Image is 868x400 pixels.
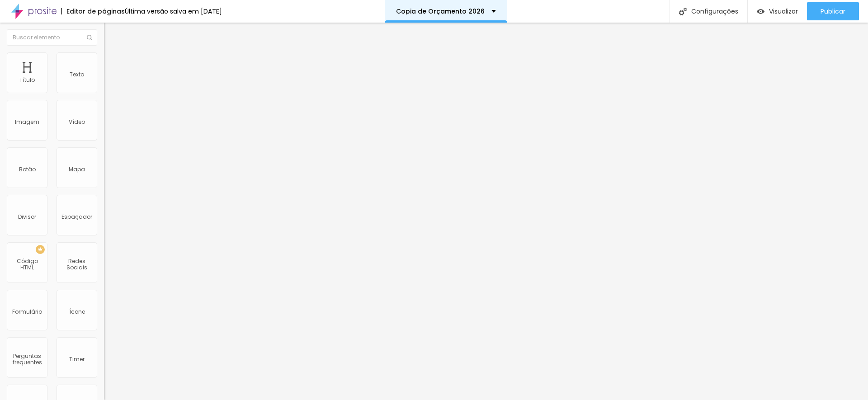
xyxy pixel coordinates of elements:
div: Editor de páginas [61,8,125,14]
div: Ícone [69,314,85,320]
button: Visualizar [748,2,807,20]
img: Icone [679,8,687,15]
img: view-1.svg [757,8,764,15]
div: Mapa [69,172,85,178]
span: Visualizar [769,8,798,15]
iframe: Editor [104,23,868,400]
div: Redes Sociais [59,264,94,277]
div: Espaçador [61,219,92,226]
input: Buscar elemento [7,29,97,46]
div: Imagem [15,124,39,131]
div: Vídeo [69,124,85,131]
img: Icone [87,35,92,40]
div: Código HTML [9,264,45,277]
div: Formulário [12,314,42,320]
div: Perguntas frequentes [9,358,45,372]
div: Última versão salva em [DATE] [125,8,222,14]
span: Publicar [821,8,845,15]
button: Publicar [807,2,859,20]
div: Texto [70,77,84,83]
p: Copia de Orçamento 2026 [396,8,485,14]
div: Timer [69,362,85,368]
div: Divisor [18,219,36,226]
div: Título [19,77,35,83]
div: Botão [19,172,36,178]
